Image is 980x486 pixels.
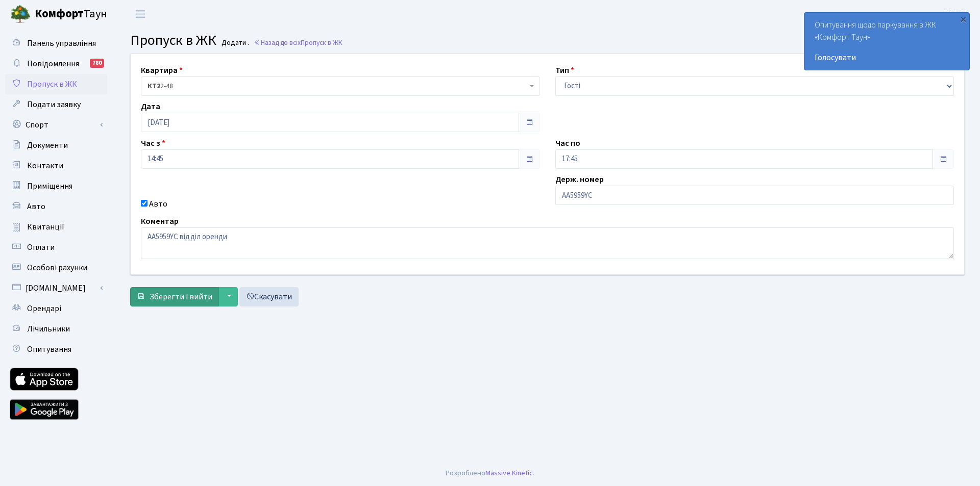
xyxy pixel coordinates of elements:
[5,237,107,258] a: Оплати
[5,135,107,156] a: Документи
[27,344,71,355] span: Опитування
[27,201,45,212] span: Авто
[27,38,96,49] span: Панель управління
[944,9,968,20] b: УНО Р.
[27,140,68,151] span: Документи
[446,468,534,479] div: Розроблено .
[27,323,70,335] span: Лічильники
[27,181,72,192] span: Приміщення
[148,81,160,91] b: КТ2
[555,186,954,205] input: AA0001AA
[27,303,61,314] span: Орендарі
[5,196,107,217] a: Авто
[5,115,107,135] a: Спорт
[555,64,574,76] label: Тип
[944,8,968,20] a: УНО Р.
[141,137,165,149] label: Час з
[141,100,160,113] label: Дата
[90,59,104,68] div: 780
[5,339,107,360] a: Опитування
[35,6,107,23] span: Таун
[5,319,107,339] a: Лічильники
[27,242,55,253] span: Оплати
[10,4,31,24] img: logo.png
[555,173,604,186] label: Держ. номер
[5,156,107,176] a: Контакти
[5,217,107,237] a: Квитанції
[5,74,107,94] a: Пропуск в ЖК
[27,262,87,273] span: Особові рахунки
[804,13,969,70] div: Опитування щодо паркування в ЖК «Комфорт Таун»
[555,137,580,149] label: Час по
[5,176,107,196] a: Приміщення
[128,6,153,22] button: Переключити навігацію
[150,291,212,302] span: Зберегти і вийти
[141,64,183,76] label: Квартира
[148,81,527,91] span: <b>КТ2</b>&nbsp;&nbsp;&nbsp;2-48
[815,52,959,64] a: Голосувати
[27,160,63,171] span: Контакти
[35,6,84,22] b: Комфорт
[141,215,179,227] label: Коментар
[5,258,107,278] a: Особові рахунки
[5,54,107,74] a: Повідомлення780
[301,38,342,47] span: Пропуск в ЖК
[958,14,968,24] div: ×
[239,287,299,306] a: Скасувати
[5,278,107,298] a: [DOMAIN_NAME]
[130,287,219,306] button: Зберегти і вийти
[27,79,77,90] span: Пропуск в ЖК
[219,39,249,47] small: Додати .
[130,30,216,50] span: Пропуск в ЖК
[141,76,540,96] span: <b>КТ2</b>&nbsp;&nbsp;&nbsp;2-48
[27,58,79,69] span: Повідомлення
[485,468,533,478] a: Massive Kinetic
[5,33,107,54] a: Панель управління
[5,298,107,319] a: Орендарі
[27,99,81,110] span: Подати заявку
[254,38,342,47] a: Назад до всіхПропуск в ЖК
[5,94,107,115] a: Подати заявку
[27,221,64,233] span: Квитанції
[149,198,167,210] label: Авто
